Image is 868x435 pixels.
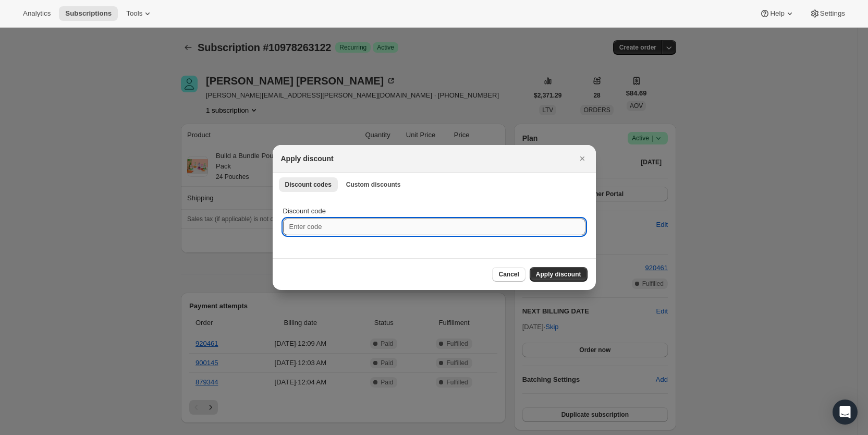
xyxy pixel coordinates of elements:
[283,207,326,215] span: Discount code
[820,9,845,18] span: Settings
[285,180,332,189] span: Discount codes
[23,9,51,18] span: Analytics
[575,151,590,166] button: Close
[17,6,57,21] button: Analytics
[753,6,801,21] button: Help
[346,180,401,189] span: Custom discounts
[283,219,585,235] input: Enter code
[65,9,112,18] span: Subscriptions
[279,177,338,192] button: Discount codes
[340,177,407,192] button: Custom discounts
[530,267,588,282] button: Apply discount
[120,6,159,21] button: Tools
[498,270,519,279] span: Cancel
[492,267,525,282] button: Cancel
[536,270,581,279] span: Apply discount
[770,9,784,18] span: Help
[126,9,142,18] span: Tools
[833,400,858,425] div: Open Intercom Messenger
[273,196,596,258] div: Discount codes
[803,6,851,21] button: Settings
[281,153,334,164] h2: Apply discount
[59,6,118,21] button: Subscriptions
